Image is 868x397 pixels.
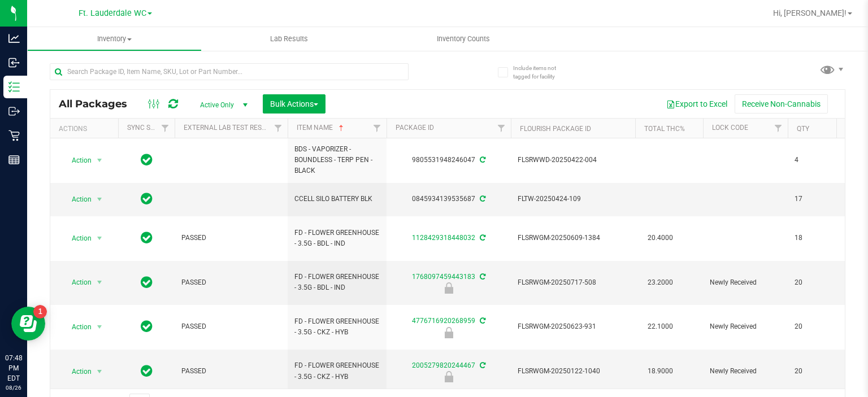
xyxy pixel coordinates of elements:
[141,274,153,290] span: In Sync
[644,125,685,133] a: Total THC%
[795,321,837,332] span: 20
[294,360,380,382] span: FD - FLOWER GREENHOUSE - 3.5G - CKZ - HYB
[8,130,20,141] inline-svg: Retail
[62,274,92,290] span: Action
[93,364,107,379] span: select
[659,94,735,114] button: Export to Excel
[127,124,171,132] a: Sync Status
[642,230,679,246] span: 20.4000
[62,230,92,246] span: Action
[141,230,153,246] span: In Sync
[513,64,570,81] span: Include items not tagged for facility
[62,152,92,168] span: Action
[795,233,837,243] span: 18
[376,27,550,51] a: Inventory Counts
[518,366,628,377] span: FLSRWGM-20250122-1040
[184,124,272,132] a: External Lab Test Result
[181,277,281,288] span: PASSED
[59,98,138,110] span: All Packages
[28,34,201,44] span: Inventory
[795,277,837,288] span: 20
[769,119,788,138] a: Filter
[8,154,20,165] inline-svg: Reports
[62,319,92,335] span: Action
[518,277,628,288] span: FLSRWGM-20250717-508
[181,233,281,243] span: PASSED
[79,8,146,18] span: Ft. Lauderdale WC
[93,274,107,290] span: select
[141,319,153,334] span: In Sync
[141,152,153,168] span: In Sync
[422,34,505,44] span: Inventory Counts
[710,277,781,288] span: Newly Received
[518,321,628,332] span: FLSRWGM-20250623-931
[297,124,346,132] a: Item Name
[11,307,45,341] iframe: Resource center
[478,195,485,203] span: Sync from Compliance System
[62,191,92,207] span: Action
[712,124,748,132] a: Lock Code
[8,106,20,117] inline-svg: Outbound
[27,27,202,51] a: Inventory
[8,33,20,44] inline-svg: Analytics
[492,119,511,138] a: Filter
[478,317,485,325] span: Sync from Compliance System
[735,94,828,114] button: Receive Non-Cannabis
[181,366,281,377] span: PASSED
[93,319,107,335] span: select
[478,156,485,164] span: Sync from Compliance System
[518,233,628,243] span: FLSRWGM-20250609-1384
[156,119,175,138] a: Filter
[263,94,325,114] button: Bulk Actions
[518,194,628,204] span: FLTW-20250424-109
[642,319,679,335] span: 22.1000
[202,27,376,51] a: Lab Results
[385,155,513,165] div: 9805531948246047
[255,34,323,44] span: Lab Results
[269,119,288,138] a: Filter
[141,363,153,379] span: In Sync
[8,81,20,93] inline-svg: Inventory
[518,155,628,165] span: FLSRWWD-20250422-004
[396,124,434,132] a: Package ID
[59,125,114,133] div: Actions
[294,194,380,204] span: CCELL SILO BATTERY BLK
[294,144,380,177] span: BDS - VAPORIZER - BOUNDLESS - TERP PEN - BLACK
[478,361,485,369] span: Sync from Compliance System
[385,194,513,204] div: 0845934139535687
[385,371,513,382] div: Newly Received
[412,317,475,325] a: 4776716920268959
[8,57,20,68] inline-svg: Inbound
[62,364,92,379] span: Action
[478,234,485,242] span: Sync from Compliance System
[795,366,837,377] span: 20
[478,273,485,281] span: Sync from Compliance System
[93,152,107,168] span: select
[294,272,380,293] span: FD - FLOWER GREENHOUSE - 3.5G - BDL - IND
[141,191,153,207] span: In Sync
[270,99,318,108] span: Bulk Actions
[642,274,679,291] span: 23.2000
[795,155,837,165] span: 4
[368,119,387,138] a: Filter
[5,353,22,383] p: 07:48 PM EDT
[773,8,847,18] span: Hi, [PERSON_NAME]!
[412,234,475,242] a: 1128429318448032
[642,363,679,379] span: 18.9000
[181,321,281,332] span: PASSED
[294,228,380,249] span: FD - FLOWER GREENHOUSE - 3.5G - BDL - IND
[294,316,380,338] span: FD - FLOWER GREENHOUSE - 3.5G - CKZ - HYB
[385,282,513,294] div: Newly Received
[93,191,107,207] span: select
[412,273,475,281] a: 1768097459443183
[797,125,809,133] a: Qty
[93,230,107,246] span: select
[710,321,781,332] span: Newly Received
[5,383,22,392] p: 08/26
[795,194,837,204] span: 17
[710,366,781,377] span: Newly Received
[520,125,591,133] a: Flourish Package ID
[412,361,475,369] a: 2005279820244467
[385,327,513,338] div: Newly Received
